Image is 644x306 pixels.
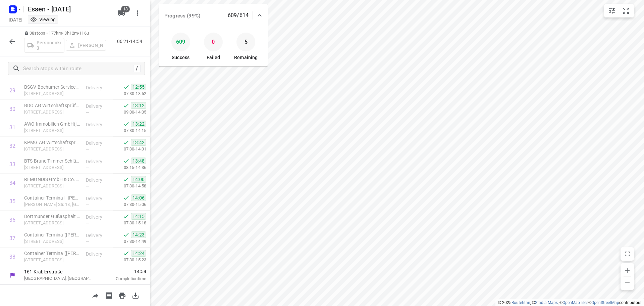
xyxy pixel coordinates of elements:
a: Stadia Maps [535,300,558,305]
svg: Done [123,194,129,201]
p: 38 stops • 177km • 8h12m [24,30,106,37]
svg: Done [123,121,129,127]
p: 07:30-15:23 [113,257,146,263]
input: Search stops within route [23,63,133,74]
p: [STREET_ADDRESS] [24,257,80,263]
p: Delivery [86,232,111,239]
span: 14:06 [131,194,146,201]
div: 38 [9,254,15,260]
p: 06:21-14:54 [117,38,145,45]
span: — [86,147,89,152]
div: small contained button group [604,4,634,17]
svg: Done [123,158,129,164]
div: 30 [9,106,15,112]
span: Download route [129,292,142,298]
p: 07:30-13:52 [113,90,146,97]
li: © 2025 , © , © © contributors [498,300,641,305]
p: 07:30-15:06 [113,201,146,208]
p: Delivery [86,158,111,165]
p: Delivery [86,177,111,183]
span: Print shipping labels [102,292,115,298]
p: Dortmunder Gußasphalt GmbH&Co. KG(Steven Kletezka) [24,213,80,220]
span: 18 [121,6,130,12]
span: 14:15 [131,213,146,220]
a: Routetitan [512,300,530,305]
div: 35 [9,198,15,205]
span: — [86,221,89,226]
p: Container Terminal(Robin Treffon) [24,231,80,238]
a: OpenMapTiles [562,300,588,305]
a: OpenStreetMap [591,300,619,305]
p: Success [172,54,190,61]
button: Map settings [605,4,619,17]
span: Progress (99%) [164,13,200,19]
div: 37 [9,235,15,242]
p: Remaining [234,54,258,61]
span: — [86,110,89,115]
p: Delivery [86,140,111,146]
p: BDO AG Wirtschaftsprüfungsgesellschaft(Meike Widdermann) [24,102,80,109]
p: BTS Brune Timmer Schlüter PartG mbB Wirtschaftsprüfer & Steuerberater(Anja Berndt) [24,158,80,164]
p: 07:30-15:18 [113,220,146,226]
button: 18 [115,6,128,20]
span: 14:00 [131,176,146,183]
span: — [86,258,89,263]
svg: Done [123,213,129,220]
span: 14:23 [131,231,146,238]
p: 5 [245,37,248,47]
p: Delivery [86,214,111,220]
span: Print route [115,292,129,298]
p: 07:30-14:49 [113,238,146,245]
p: 08:15-14:36 [113,164,146,171]
p: Delivery [86,84,111,91]
svg: Done [123,231,129,238]
p: AWO Immobilien GmbH(Philipp Reker) [24,121,80,127]
p: 09:00-14:05 [113,109,146,116]
p: Rheinlanddamm 185-189, Dortmund [24,146,80,152]
span: 14:54 [102,268,146,275]
div: 33 [9,161,15,168]
span: 13:22 [131,121,146,127]
span: — [86,128,89,133]
p: Westfalendamm 87, Dortmund [24,109,80,116]
span: Share route [89,292,102,298]
p: Container Terminal(Robin Treffon) [24,250,80,257]
span: 12:55 [131,84,146,90]
p: [STREET_ADDRESS] [24,220,80,226]
div: 31 [9,124,15,131]
p: Completion time [102,275,146,282]
div: 32 [9,143,15,149]
p: [STREET_ADDRESS] [24,164,80,171]
svg: Done [123,84,129,90]
p: Delivery [86,251,111,257]
p: 0 [212,37,215,47]
p: 07:30-14:58 [113,183,146,189]
p: Delivery [86,103,111,110]
span: 13:42 [131,139,146,146]
span: — [86,239,89,244]
div: Progress (99%)609/614 [159,4,268,27]
span: — [86,91,89,96]
p: Kronenstraße 63-69, Dortmund [24,127,80,134]
button: Fit zoom [619,4,633,17]
span: — [86,202,89,207]
div: You are currently in view mode. To make any changes, go to edit project. [30,16,56,23]
span: 116u [79,31,89,36]
p: REMONDIS GmbH & Co. KG - [GEOGRAPHIC_DATA]([PERSON_NAME]) [24,176,80,183]
p: BSGV Bochumer Servicegesellschaft für Versicherer mbH([PERSON_NAME]) [24,84,80,90]
span: — [86,184,89,189]
svg: Done [123,250,129,257]
span: 13:48 [131,158,146,164]
p: KPMG AG Wirtschaftsprüfungsgesellschaft(Melina Elsner) [24,139,80,146]
p: [STREET_ADDRESS] [24,90,80,97]
div: 29 [9,87,15,94]
p: 07:30-14:31 [113,146,146,152]
p: [STREET_ADDRESS] [24,238,80,245]
span: 13:12 [131,102,146,109]
svg: Done [123,176,129,183]
p: 161 Krablerstraße [24,268,94,275]
p: Container Terminal - Franz Schlüter Str.(Robin Treffon) [24,194,80,201]
p: Delivery [86,195,111,202]
span: — [86,165,89,170]
p: [GEOGRAPHIC_DATA], [GEOGRAPHIC_DATA] [24,275,94,282]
